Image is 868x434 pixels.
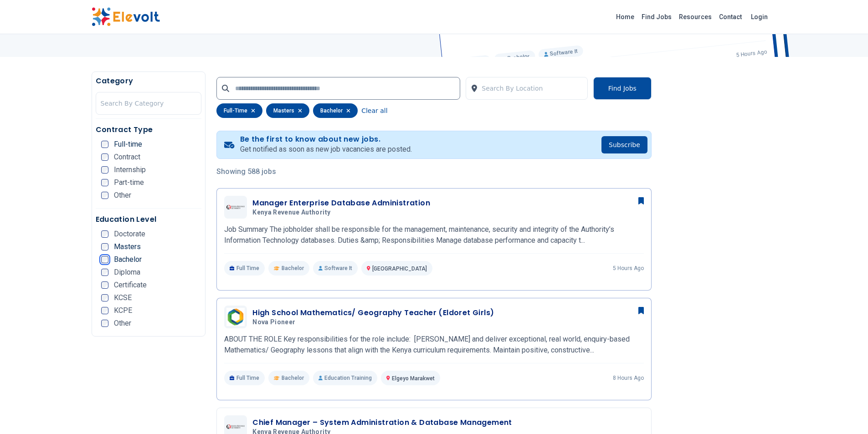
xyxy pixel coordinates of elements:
[593,77,652,100] button: Find Jobs
[226,424,245,429] img: Kenya Revenue Authority
[101,243,108,250] input: Masters
[96,76,202,87] h5: Category
[114,294,132,301] span: KCSE
[612,10,638,24] a: Home
[101,153,108,161] input: Contract
[101,320,108,327] input: Other
[252,198,430,209] h3: Manager Enterprise Database Administration
[715,10,745,24] a: Contact
[114,192,131,199] span: Other
[266,103,309,118] div: masters
[224,261,265,276] p: Full Time
[226,205,245,209] img: Kenya Revenue Authority
[96,214,202,225] h5: Education Level
[114,307,132,314] span: KCPE
[313,261,358,276] p: Software It
[101,179,108,186] input: Part-time
[114,166,146,174] span: Internship
[313,103,358,118] div: bachelor
[224,306,644,385] a: Nova PioneerHigh School Mathematics/ Geography Teacher (Eldoret Girls)Nova PioneerABOUT THE ROLE ...
[224,196,644,276] a: Kenya Revenue AuthorityManager Enterprise Database AdministrationKenya Revenue AuthorityJob Summa...
[101,192,108,199] input: Other
[101,294,108,301] input: KCSE
[252,209,330,217] span: Kenya Revenue Authority
[226,308,245,326] img: Nova Pioneer
[114,320,131,327] span: Other
[313,371,377,385] p: Education Training
[101,166,108,174] input: Internship
[92,7,160,26] img: Elevolt
[372,266,427,272] span: [GEOGRAPHIC_DATA]
[252,318,295,327] span: Nova Pioneer
[96,124,202,135] h5: Contract Type
[613,374,644,382] p: 8 hours ago
[101,141,108,148] input: Full-time
[224,371,265,385] p: Full Time
[601,136,647,153] button: Subscribe
[745,8,773,26] a: Login
[240,135,412,144] h4: Be the first to know about new jobs.
[224,334,644,356] p: ABOUT THE ROLE Key responsibilities for the role include: [PERSON_NAME] and deliver exceptional, ...
[252,307,494,318] h3: High School Mathematics/ Geography Teacher (Eldoret Girls)
[638,10,675,24] a: Find Jobs
[114,256,142,263] span: Bachelor
[282,374,304,382] span: Bachelor
[114,153,140,161] span: Contract
[216,103,262,118] div: full-time
[101,256,108,263] input: Bachelor
[224,224,644,246] p: Job Summary The jobholder shall be responsible for the management, maintenance, security and inte...
[114,243,141,250] span: Masters
[114,269,140,276] span: Diploma
[114,141,142,148] span: Full-time
[282,265,304,272] span: Bachelor
[361,103,387,118] button: Clear all
[101,230,108,238] input: Doctorate
[114,230,145,238] span: Doctorate
[663,108,777,381] iframe: Advertisement
[114,281,147,289] span: Certificate
[240,144,412,155] p: Get notified as soon as new job vacancies are posted.
[101,307,108,314] input: KCPE
[101,281,108,289] input: Certificate
[252,417,512,428] h3: Chief Manager – System Administration & Database Management
[613,265,644,272] p: 5 hours ago
[114,179,144,186] span: Part-time
[675,10,715,24] a: Resources
[101,269,108,276] input: Diploma
[392,375,435,382] span: Elgeyo Marakwet
[216,166,652,177] p: Showing 588 jobs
